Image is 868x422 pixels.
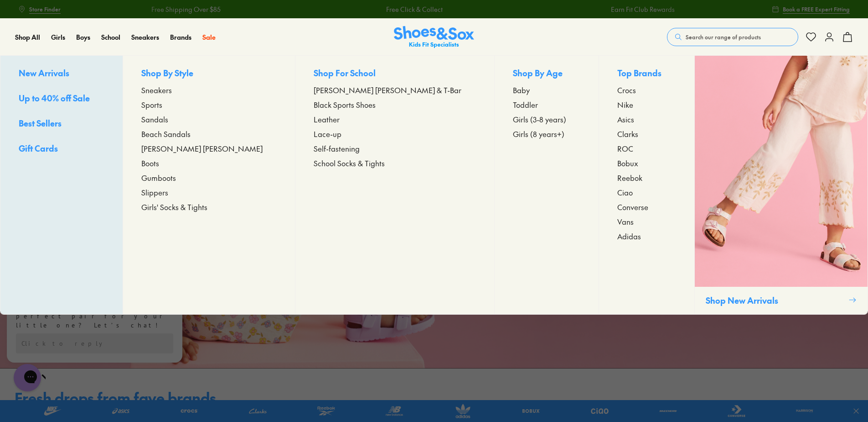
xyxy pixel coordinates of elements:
[16,29,173,56] div: Need help finding the perfect pair for your little one? Let’s chat!
[19,142,104,156] a: Gift Cards
[513,128,581,139] a: Girls (8 years+)
[617,114,676,125] a: Asics
[141,114,277,125] a: Sandals
[314,128,341,139] span: Lace-up
[19,142,58,154] span: Gift Cards
[141,114,168,125] span: Sandals
[513,114,566,125] span: Girls (3-8 years)
[706,294,845,306] p: Shop New Arrivals
[513,84,530,95] span: Baby
[617,99,633,110] span: Nike
[202,32,216,42] a: Sale
[617,158,676,169] a: Bobux
[16,11,31,25] img: Shoes logo
[513,114,581,125] a: Girls (3-8 years)
[617,67,676,81] p: Top Brands
[141,84,277,95] a: Sneakers
[7,11,182,56] div: Message from Shoes. Need help finding the perfect pair for your little one? Let’s chat!
[314,67,476,81] p: Shop For School
[19,92,104,106] a: Up to 40% off Sale
[314,114,476,125] a: Leather
[9,361,46,395] iframe: Gorgias live chat messenger
[19,117,104,131] a: Best Sellers
[617,231,641,242] span: Adidas
[513,128,564,139] span: Girls (8 years+)
[617,201,648,212] span: Converse
[617,84,676,95] a: Crocs
[686,33,761,41] span: Search our range of products
[394,26,474,48] img: SNS_Logo_Responsive.svg
[513,99,538,110] span: Toddler
[51,32,65,42] a: Girls
[141,128,191,139] span: Beach Sandals
[617,128,638,139] span: Clarks
[314,99,376,110] span: Black Sports Shoes
[617,216,634,227] span: Vans
[141,128,277,139] a: Beach Sandals
[141,84,172,95] span: Sneakers
[34,13,70,22] h3: Shoes
[617,158,638,169] span: Bobux
[617,114,634,125] span: Asics
[141,201,207,212] span: Girls' Socks & Tights
[150,5,220,14] a: Free Shipping Over $85
[131,32,159,42] a: Sneakers
[695,56,868,287] img: SNS_WEBASSETS_CollectionHero_Shop_Girls_1280x1600_1.png
[617,143,633,154] span: ROC
[141,172,277,183] a: Gumboots
[667,28,798,46] button: Search our range of products
[19,92,90,104] span: Up to 40% off Sale
[7,1,182,89] div: Campaign message
[141,201,277,212] a: Girls' Socks & Tights
[314,143,476,154] a: Self-fastening
[394,26,474,48] a: Shoes & Sox
[19,67,104,81] a: New Arrivals
[141,158,159,169] span: Boots
[29,5,61,13] span: Store Finder
[610,5,674,14] a: Earn Fit Club Rewards
[141,67,277,81] p: Shop By Style
[772,1,850,17] a: Book a FREE Expert Fitting
[314,99,476,110] a: Black Sports Shoes
[131,32,159,42] span: Sneakers
[101,32,120,42] a: School
[617,201,676,212] a: Converse
[314,114,340,125] span: Leather
[141,187,277,198] a: Slippers
[76,32,90,42] span: Boys
[141,172,176,183] span: Gumboots
[51,32,65,42] span: Girls
[385,5,442,14] a: Free Click & Collect
[314,84,461,95] span: [PERSON_NAME] [PERSON_NAME] & T-Bar
[617,128,676,139] a: Clarks
[101,32,120,42] span: School
[617,187,676,198] a: Ciao
[18,1,61,17] a: Store Finder
[15,32,40,42] span: Shop All
[16,60,173,80] div: Reply to the campaigns
[15,32,40,42] a: Shop All
[314,143,360,154] span: Self-fastening
[617,99,676,110] a: Nike
[141,158,277,169] a: Boots
[617,231,676,242] a: Adidas
[141,143,263,154] span: [PERSON_NAME] [PERSON_NAME]
[170,32,191,42] a: Brands
[314,128,476,139] a: Lace-up
[314,158,385,169] span: School Socks & Tights
[160,11,173,24] button: Dismiss campaign
[19,67,69,79] span: New Arrivals
[513,99,581,110] a: Toddler
[170,32,191,42] span: Brands
[617,172,642,183] span: Reebok
[617,84,636,95] span: Crocs
[314,84,476,95] a: [PERSON_NAME] [PERSON_NAME] & T-Bar
[783,5,850,13] span: Book a FREE Expert Fitting
[617,172,676,183] a: Reebok
[141,99,277,110] a: Sports
[141,99,162,110] span: Sports
[617,216,676,227] a: Vans
[314,158,476,169] a: School Socks & Tights
[141,187,168,198] span: Slippers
